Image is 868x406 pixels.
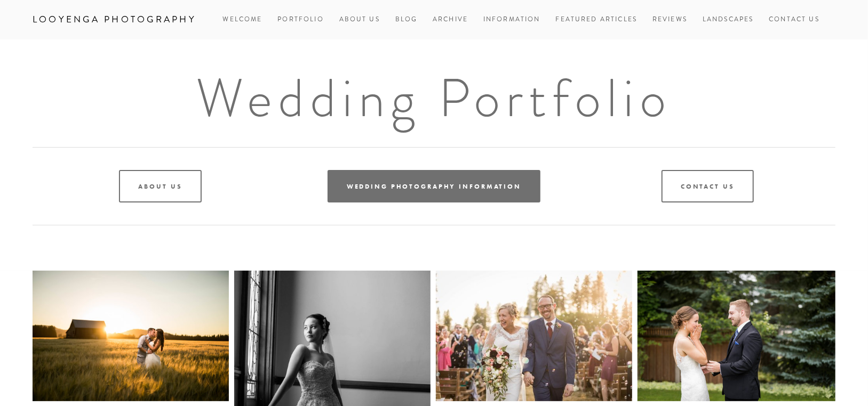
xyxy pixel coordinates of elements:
a: Contact Us [769,12,819,27]
a: Looyenga Photography [25,11,204,29]
a: Contact Us [662,170,754,202]
a: Reviews [652,12,687,27]
a: Welcome [223,12,262,27]
a: Blog [395,12,418,27]
a: About Us [339,12,380,27]
a: Wedding Photography Information [328,170,540,202]
a: Portfolio [277,15,323,24]
a: Featured Articles [556,12,638,27]
a: About Us [119,170,201,202]
a: Information [483,15,540,24]
img: Buley_0769.jpg [33,271,229,401]
img: Carreon_0593.jpg [436,271,632,401]
a: Archive [433,12,468,27]
img: Wilson_0207.jpg [638,271,835,401]
h1: Wedding Portfolio [33,71,835,125]
a: Landscapes [703,12,754,27]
